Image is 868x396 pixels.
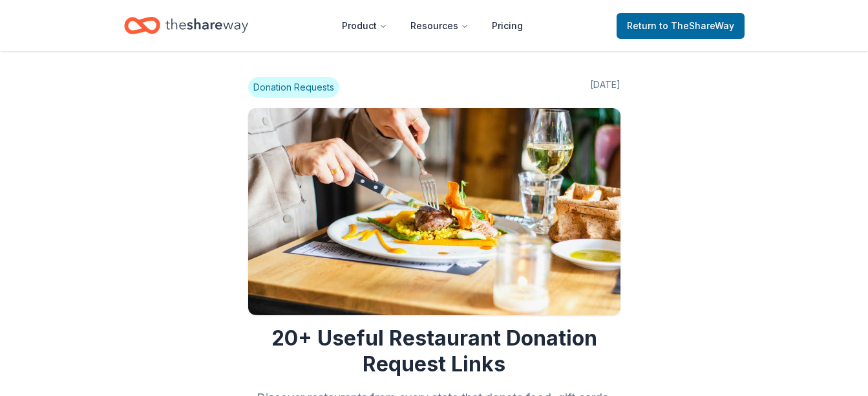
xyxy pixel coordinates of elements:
[659,20,734,31] span: to TheShareWay
[332,13,397,39] button: Product
[617,13,745,39] a: Returnto TheShareWay
[248,108,620,315] img: Image for 20+ Useful Restaurant Donation Request Links
[400,13,479,39] button: Resources
[482,13,533,39] a: Pricing
[248,325,620,377] h1: 20+ Useful Restaurant Donation Request Links
[124,10,248,41] a: Home
[590,77,620,98] span: [DATE]
[627,18,734,34] span: Return
[332,10,533,41] nav: Main
[248,77,339,98] span: Donation Requests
